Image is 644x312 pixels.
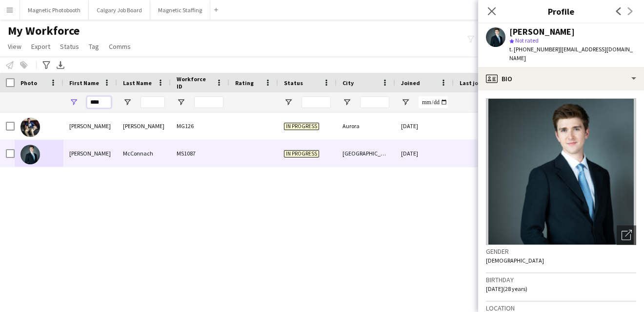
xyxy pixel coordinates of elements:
[56,40,83,53] a: Status
[486,275,636,284] h3: Birthday
[31,42,50,51] span: Export
[4,40,25,53] a: View
[302,96,331,108] input: Status Filter Input
[105,40,135,53] a: Comms
[235,79,254,87] span: Rating
[395,112,454,139] div: [DATE]
[401,98,410,107] button: Open Filter Menu
[401,79,420,87] span: Joined
[284,79,303,87] span: Status
[89,42,99,51] span: Tag
[177,75,212,90] span: Workforce ID
[8,42,21,51] span: View
[89,0,150,20] button: Calgary Job Board
[509,45,560,53] span: t. [PHONE_NUMBER]
[85,40,103,53] a: Tag
[150,0,210,20] button: Magnetic Staffing
[617,225,636,245] div: Open photos pop-in
[20,0,89,20] button: Magnetic Photobooth
[177,98,185,107] button: Open Filter Menu
[284,150,319,157] span: In progress
[486,257,544,264] span: [DEMOGRAPHIC_DATA]
[337,140,395,167] div: [GEOGRAPHIC_DATA]
[8,23,80,38] span: My Workforce
[87,96,111,108] input: First Name Filter Input
[478,67,644,90] div: Bio
[419,96,448,108] input: Joined Filter Input
[63,112,117,139] div: [PERSON_NAME]
[117,112,171,139] div: [PERSON_NAME]
[478,5,644,18] h3: Profile
[40,59,52,71] app-action-btn: Advanced filters
[171,140,229,167] div: MS1087
[395,140,454,167] div: [DATE]
[284,123,319,130] span: In progress
[509,45,633,62] span: | [EMAIL_ADDRESS][DOMAIN_NAME]
[486,247,636,256] h3: Gender
[515,37,539,44] span: Not rated
[460,79,482,87] span: Last job
[171,112,229,139] div: MG126
[109,42,131,51] span: Comms
[20,79,37,87] span: Photo
[69,79,99,87] span: First Name
[117,140,171,167] div: McConnach
[123,98,132,107] button: Open Filter Menu
[342,98,351,107] button: Open Filter Menu
[194,96,223,108] input: Workforce ID Filter Input
[337,112,395,139] div: Aurora
[284,98,293,107] button: Open Filter Menu
[69,98,78,107] button: Open Filter Menu
[27,40,54,53] a: Export
[342,79,354,87] span: City
[60,42,79,51] span: Status
[486,98,636,245] img: Crew avatar or photo
[20,145,40,164] img: Matthew McConnach
[123,79,152,87] span: Last Name
[360,96,389,108] input: City Filter Input
[509,27,575,36] div: [PERSON_NAME]
[141,96,165,108] input: Last Name Filter Input
[20,117,40,137] img: Matthew Antunes
[55,59,66,71] app-action-btn: Export XLSX
[486,285,527,292] span: [DATE] (28 years)
[63,140,117,167] div: [PERSON_NAME]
